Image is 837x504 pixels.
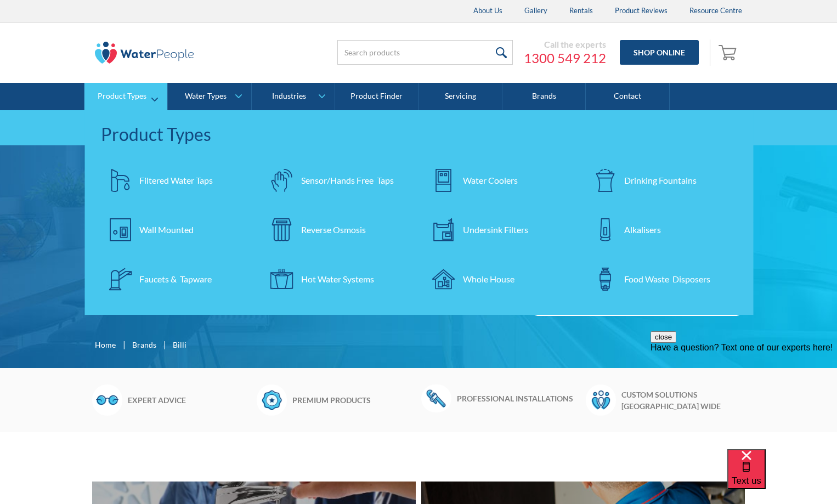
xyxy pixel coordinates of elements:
img: Waterpeople Symbol [586,384,616,415]
h6: Professional installations [457,393,580,404]
a: Water Types [168,83,251,110]
div: Wall Mounted [139,223,194,236]
div: Water Coolers [463,174,518,187]
div: Food Waste Disposers [624,273,710,286]
a: Hot Water Systems [263,260,414,298]
div: | [121,338,127,351]
a: Brands [132,339,156,350]
a: Home [95,339,116,350]
div: Billi [173,339,186,350]
a: Industries [252,83,335,110]
a: Servicing [419,83,502,110]
a: 1300 549 212 [524,50,606,66]
a: Product Types [84,83,167,110]
img: Wrench [421,384,451,412]
div: Undersink Filters [463,223,528,236]
div: Hot Water Systems [301,273,374,286]
div: Product Types [98,92,146,101]
a: Sensor/Hands Free Taps [263,161,414,200]
a: Filtered Water Taps [101,161,252,200]
a: Food Waste Disposers [586,260,737,298]
a: Product Finder [335,83,418,110]
div: Reverse Osmosis [301,223,366,236]
a: Wall Mounted [101,211,252,249]
a: Reverse Osmosis [263,211,414,249]
div: Call the experts [524,39,606,50]
input: Search products [337,40,513,65]
div: Filtered Water Taps [139,174,213,187]
img: Badge [257,384,287,415]
a: Alkalisers [586,211,737,249]
img: shopping cart [719,43,739,61]
div: Water Types [185,92,227,101]
iframe: podium webchat widget bubble [727,449,837,504]
img: Glasses [92,384,122,415]
nav: Product Types [84,110,753,315]
div: Whole House [463,273,514,286]
a: Undersink Filters [425,211,575,249]
div: Faucets & Tapware [139,273,212,286]
a: Shop Online [620,40,699,65]
a: Brands [502,83,586,110]
h6: Premium products [292,394,416,406]
a: Open empty cart [716,39,742,66]
div: Product Types [101,121,737,148]
div: Drinking Fountains [624,174,697,187]
img: The Water People [95,42,194,64]
iframe: podium webchat widget prompt [651,331,837,463]
a: Contact [586,83,669,110]
div: | [162,338,167,351]
a: Faucets & Tapware [101,260,252,298]
div: Sensor/Hands Free Taps [301,174,394,187]
a: Whole House [425,260,575,298]
div: Alkalisers [624,223,661,236]
a: Water Coolers [425,161,575,200]
h6: Custom solutions [GEOGRAPHIC_DATA] wide [621,389,745,412]
div: Industries [272,92,306,101]
a: Drinking Fountains [586,161,737,200]
h6: Expert advice [128,394,251,406]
